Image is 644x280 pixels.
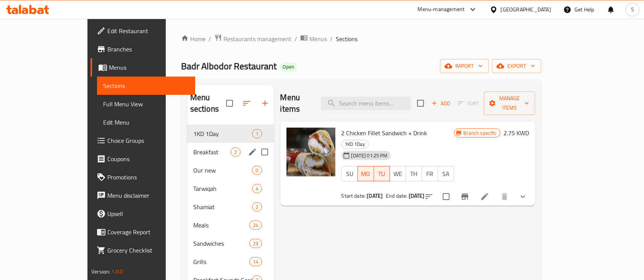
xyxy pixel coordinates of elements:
span: 1KD 1Day [342,140,368,149]
span: Promotions [107,173,189,182]
span: FR [425,168,435,179]
a: Sections [97,77,195,95]
div: Sandwiches23 [187,234,274,253]
a: Coverage Report [91,223,195,241]
svg: Show Choices [518,192,527,201]
span: Start date: [341,191,366,201]
span: Branches [107,45,189,54]
span: 23 [250,240,261,247]
span: 24 [250,222,261,229]
span: export [498,61,535,71]
div: Tarwiqah4 [187,179,274,198]
span: 4 [252,185,261,192]
span: Restaurants management [223,34,291,43]
img: 2 Chicken Fillet Sandwich + Drink [286,128,335,176]
span: Manage items [490,94,529,113]
span: Menus [309,34,327,43]
span: import [446,61,483,71]
a: Upsell [91,205,195,223]
span: MO [361,168,371,179]
div: Open [280,62,297,72]
a: Edit Menu [97,113,195,131]
a: Coupons [91,150,195,168]
span: 1.0.0 [112,267,123,277]
span: End date: [386,191,407,201]
div: Our new0 [187,161,274,179]
span: Select section [413,95,429,111]
span: Grills [193,257,249,266]
span: Sandwiches [193,239,249,248]
button: SA [438,166,454,181]
a: Branches [91,40,195,58]
button: TU [374,166,390,181]
button: Manage items [484,91,535,115]
span: Menu disclaimer [107,191,189,200]
input: search [321,97,411,110]
button: Add [429,98,453,109]
span: 1KD 1Day [193,129,252,138]
h2: Menu sections [190,92,226,115]
a: Menu disclaimer [91,186,195,205]
button: edit [247,146,258,158]
div: items [252,166,262,175]
span: TH [409,168,419,179]
span: Our new [193,166,252,175]
a: Full Menu View [97,95,195,113]
span: 0 [252,167,261,174]
a: Grocery Checklist [91,241,195,259]
span: Breakfast [193,147,231,157]
a: Choice Groups [91,131,195,150]
a: Restaurants management [214,34,291,44]
span: Select all sections [222,95,238,111]
span: Add [430,99,451,108]
span: S [631,5,634,14]
button: import [440,59,489,73]
span: SU [345,168,355,179]
nav: breadcrumb [181,34,541,44]
span: 2 [231,149,240,156]
span: Shamiat [193,202,252,211]
a: Edit Restaurant [91,22,195,40]
div: Shamiat2 [187,198,274,216]
b: [DATE] [409,191,425,201]
span: 2 Chicken Fillet Sandwich + Drink [341,127,427,139]
span: Meals [193,221,249,230]
li: / [330,34,333,43]
div: Meals24 [187,216,274,234]
div: items [252,184,262,193]
button: sort-choices [420,187,438,206]
span: Coverage Report [107,227,189,237]
span: 1 [252,130,261,138]
h2: Menu items [280,92,312,115]
span: Full Menu View [103,99,189,109]
div: items [249,257,262,266]
span: Edit Menu [103,118,189,127]
span: Badr Albodor Restaurant [181,58,277,75]
div: 1KD 1Day1 [187,125,274,143]
span: Branch specific [461,130,500,137]
div: items [252,202,262,211]
span: Grocery Checklist [107,246,189,255]
span: 14 [250,258,261,266]
b: [DATE] [367,191,383,201]
button: TH [406,166,422,181]
span: Version: [91,267,110,277]
div: Grills14 [187,253,274,271]
span: Sort sections [238,94,256,112]
h6: 2.75 KWD [503,128,529,138]
span: TU [377,168,387,179]
div: Breakfast2edit [187,143,274,161]
span: Tarwiqah [193,184,252,193]
span: Choice Groups [107,136,189,145]
div: items [249,221,262,230]
button: FR [422,166,438,181]
a: Menus [91,58,195,77]
span: Open [280,64,297,70]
